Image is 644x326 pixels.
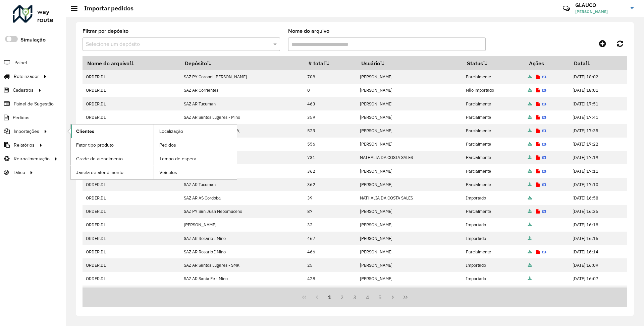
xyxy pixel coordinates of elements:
button: 2 [336,291,348,304]
td: ORDER.DL [83,218,180,232]
a: Exibir log de erros [536,155,540,160]
td: [DATE] 17:10 [569,178,627,191]
span: Pedidos [13,114,30,121]
td: 731 [304,151,356,164]
a: Veículos [154,166,237,179]
a: Arquivo completo [528,87,532,93]
label: Nome do arquivo [288,27,329,35]
a: Reimportar [542,87,546,93]
a: Arquivo completo [528,182,532,187]
td: [PERSON_NAME] [357,232,462,245]
td: SAZ PY [GEOGRAPHIC_DATA] [180,124,304,138]
th: # total [304,56,356,70]
a: Fator tipo produto [71,138,154,152]
td: [PERSON_NAME] [357,178,462,191]
td: Importado [462,191,524,205]
a: Arquivo completo [528,262,532,268]
td: ORDER.DL [83,110,180,124]
a: Arquivo completo [528,276,532,281]
button: 3 [348,291,361,304]
a: Arquivo completo [528,209,532,214]
a: Janela de atendimento [71,166,154,179]
td: NATHALIA DA COSTA SALES [357,151,462,164]
td: [PERSON_NAME] [357,84,462,97]
span: Fator tipo produto [76,142,114,149]
td: [PERSON_NAME] [357,124,462,138]
td: SAZ AR Rosario I Mino [180,245,304,258]
td: [DATE] 16:58 [569,191,627,205]
td: Parcialmente [462,138,524,151]
a: Arquivo completo [528,155,532,160]
td: Parcialmente [462,97,524,110]
td: NATHALIA DA COSTA SALES [357,191,462,205]
span: Grade de atendimento [76,155,123,162]
td: [DATE] 17:19 [569,151,627,164]
td: [DATE] 15:29 [569,286,627,299]
td: ORDER.DL [83,286,180,299]
a: Clientes [71,125,154,138]
a: Reimportar [542,155,546,160]
td: Não importado [462,84,524,97]
button: 1 [323,291,336,304]
td: ORDER.DL [83,272,180,286]
a: Exibir log de erros [536,101,540,107]
td: [DATE] 17:11 [569,164,627,178]
span: Importações [14,128,39,135]
td: ORDER.DL [83,232,180,245]
td: 0 [304,84,356,97]
a: Exibir log de erros [536,249,540,255]
td: [DATE] 16:14 [569,245,627,258]
span: Cadastros [13,87,34,94]
a: Exibir log de erros [536,74,540,80]
a: Arquivo completo [528,249,532,255]
td: [PERSON_NAME] [357,272,462,286]
a: Pedidos [154,138,237,152]
td: ORDER.DL [83,205,180,218]
a: Reimportar [542,74,546,80]
a: Reimportar [542,128,546,134]
td: Parcialmente [462,124,524,138]
a: Exibir log de erros [536,168,540,174]
td: ORDER.DL [83,191,180,205]
td: ORDER.DL [83,178,180,191]
a: Localização [154,125,237,138]
td: 359 [304,110,356,124]
a: Arquivo completo [528,236,532,241]
span: Veículos [159,169,177,176]
a: Contato Rápido [559,1,574,16]
span: Painel [14,59,27,66]
a: Reimportar [542,141,546,147]
th: Status [462,56,524,70]
a: Exibir log de erros [536,141,540,147]
td: SAZ AR Santos Lugares - SMK [180,258,304,272]
span: Pedidos [159,142,176,149]
td: 556 [304,138,356,151]
a: Reimportar [542,249,546,255]
a: Exibir log de erros [536,87,540,93]
td: 32 [304,218,356,232]
td: 25 [304,258,356,272]
td: [DATE] 17:35 [569,124,627,138]
td: Importado [462,258,524,272]
a: Reimportar [542,168,546,174]
button: 4 [361,291,374,304]
a: Reimportar [542,114,546,120]
td: Parcialmente [462,151,524,164]
td: 708 [304,70,356,84]
td: [PERSON_NAME] [357,258,462,272]
td: 466 [304,245,356,258]
td: SAZ AR Tucuman [180,164,304,178]
span: Clientes [76,128,94,135]
td: [PERSON_NAME] [180,286,304,299]
td: SAZ AR Tucuman [180,178,304,191]
td: 523 [304,124,356,138]
td: [DATE] 18:02 [569,70,627,84]
button: Last Page [399,291,412,304]
a: Grade de atendimento [71,152,154,165]
td: Importado [462,218,524,232]
td: [DATE] 16:16 [569,232,627,245]
th: Depósito [180,56,304,70]
th: Nome do arquivo [83,56,180,70]
td: Parcialmente [462,70,524,84]
a: Tempo de espera [154,152,237,165]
